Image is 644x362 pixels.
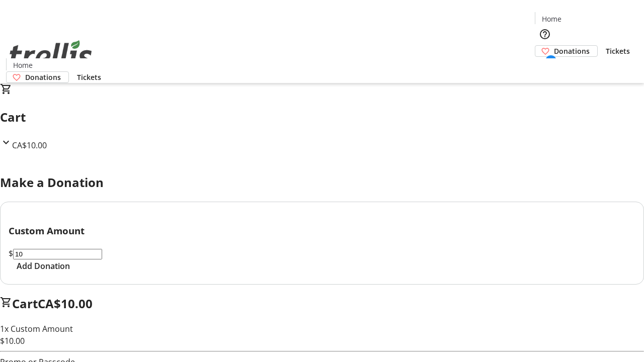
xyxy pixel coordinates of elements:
[542,14,561,24] span: Home
[606,46,630,56] span: Tickets
[554,46,590,56] span: Donations
[598,46,638,56] a: Tickets
[7,60,39,70] a: Home
[6,29,96,79] img: Orient E2E Organization Za7lVJvr3L's Logo
[535,24,555,44] button: Help
[9,224,635,238] h3: Custom Amount
[9,248,13,259] span: $
[9,260,78,272] button: Add Donation
[13,249,102,259] input: Donation Amount
[69,72,109,82] a: Tickets
[535,57,555,77] button: Cart
[13,60,33,70] span: Home
[25,72,61,82] span: Donations
[38,295,93,312] span: CA$10.00
[77,72,101,82] span: Tickets
[12,140,47,151] span: CA$10.00
[17,260,70,272] span: Add Donation
[535,14,568,24] a: Home
[6,71,69,83] a: Donations
[535,45,598,57] a: Donations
